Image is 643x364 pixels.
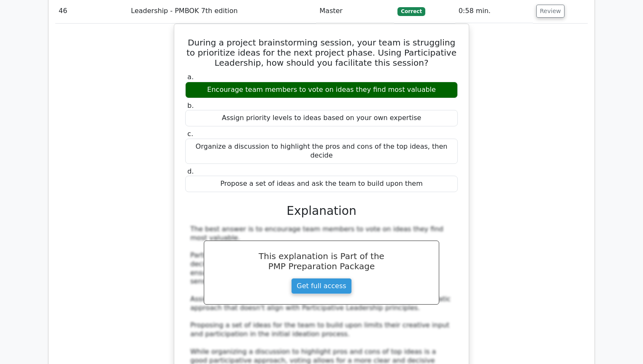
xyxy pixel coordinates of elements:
div: Propose a set of ideas and ask the team to build upon them [185,176,458,192]
span: c. [187,130,193,138]
div: Encourage team members to vote on ideas they find most valuable [185,82,458,98]
button: Review [536,5,565,18]
h3: Explanation [190,204,453,218]
div: Organize a discussion to highlight the pros and cons of the top ideas, then decide [185,139,458,164]
h5: During a project brainstorming session, your team is struggling to prioritize ideas for the next ... [184,37,459,68]
div: Assign priority levels to ideas based on your own expertise [185,110,458,126]
span: b. [187,102,194,110]
span: Correct [397,7,425,16]
span: a. [187,73,194,81]
a: Get full access [291,278,351,294]
span: d. [187,167,194,175]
